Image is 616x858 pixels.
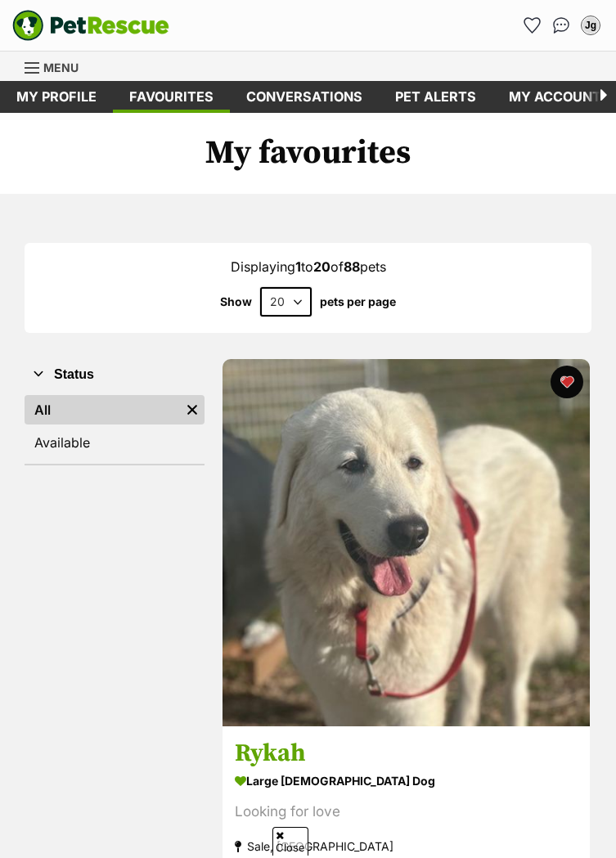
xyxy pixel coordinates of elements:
[231,258,386,275] span: Displaying to of pets
[25,52,90,81] a: Menu
[235,801,578,823] div: Looking for love
[230,81,379,113] a: conversations
[43,61,79,74] span: Menu
[25,428,205,457] a: Available
[519,12,545,38] a: Favourites
[235,769,578,793] div: large [DEMOGRAPHIC_DATA] Dog
[25,392,205,464] div: Status
[235,835,578,857] div: Sale, [GEOGRAPHIC_DATA]
[220,295,252,308] span: Show
[25,395,180,425] a: All
[12,10,169,41] img: logo-e224e6f780fb5917bec1dbf3a21bbac754714ae5b6737aabdf751b685950b380.svg
[344,258,360,275] strong: 88
[551,366,583,398] button: favourite
[235,738,578,769] h3: Rykah
[553,17,570,34] img: chat-41dd97257d64d25036548639549fe6c8038ab92f7586957e7f3b1b290dea8141.svg
[295,258,301,275] strong: 1
[313,258,330,275] strong: 20
[223,359,590,726] img: Rykah
[548,12,574,38] a: Conversations
[25,364,205,385] button: Status
[180,395,205,425] a: Remove filter
[379,81,492,113] a: Pet alerts
[113,81,230,113] a: Favourites
[582,17,599,34] div: Jg
[519,12,604,38] ul: Account quick links
[578,12,604,38] button: My account
[320,295,396,308] label: pets per page
[272,827,308,856] span: Close
[12,10,169,41] a: PetRescue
